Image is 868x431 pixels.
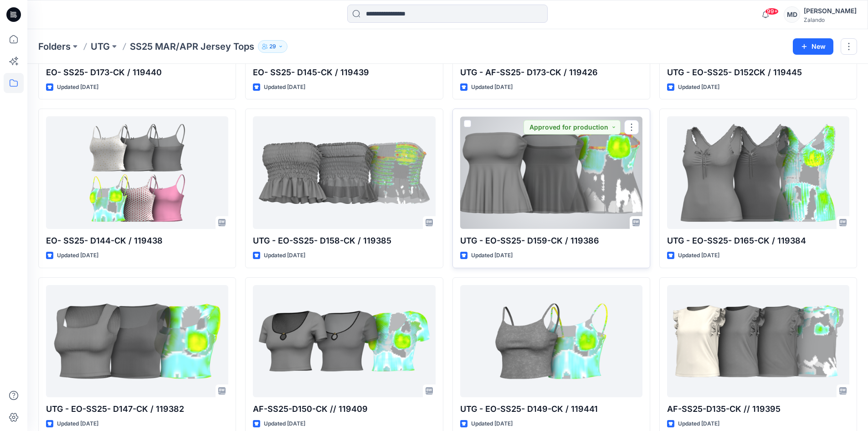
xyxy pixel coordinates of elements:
a: UTG [91,40,110,53]
p: UTG - AF-SS25- D173-CK / 119426 [460,66,642,79]
p: Updated [DATE] [471,83,513,92]
a: EO- SS25- D144-CK / 119438 [46,116,228,229]
button: 29 [258,40,288,53]
p: UTG - EO-SS25- D158-CK / 119385 [253,234,435,247]
a: UTG - EO-SS25- D165-CK / 119384 [667,116,849,229]
p: EO- SS25- D144-CK / 119438 [46,234,228,247]
p: Updated [DATE] [471,419,513,429]
a: Folders [38,40,71,53]
p: AF-SS25-D150-CK // 119409 [253,403,435,415]
a: UTG - EO-SS25- D147-CK / 119382 [46,285,228,398]
p: UTG - EO-SS25- D147-CK / 119382 [46,403,228,415]
p: Updated [DATE] [57,83,98,92]
a: AF-SS25-D150-CK // 119409 [253,285,435,398]
a: UTG - EO-SS25- D149-CK / 119441 [460,285,642,398]
p: Updated [DATE] [678,251,719,260]
p: UTG - EO-SS25- D159-CK / 119386 [460,234,642,247]
p: Updated [DATE] [471,251,513,260]
div: Zalando [804,16,857,23]
p: EO- SS25- D173-CK / 119440 [46,66,228,79]
a: UTG - EO-SS25- D158-CK / 119385 [253,116,435,229]
p: EO- SS25- D145-CK / 119439 [253,66,435,79]
p: AF-SS25-D135-CK // 119395 [667,403,849,415]
p: Updated [DATE] [57,419,98,429]
p: Updated [DATE] [678,419,719,429]
p: SS25 MAR/APR Jersey Tops [130,40,254,53]
p: Updated [DATE] [264,251,305,260]
span: 99+ [765,8,779,15]
p: 29 [269,42,276,52]
div: MD [784,6,800,23]
a: AF-SS25-D135-CK // 119395 [667,285,849,398]
p: Updated [DATE] [264,419,305,429]
p: Updated [DATE] [264,83,305,92]
p: UTG - EO-SS25- D149-CK / 119441 [460,403,642,415]
a: UTG - EO-SS25- D159-CK / 119386 [460,116,642,229]
p: Updated [DATE] [678,83,719,92]
div: [PERSON_NAME] [804,5,857,16]
p: UTG - EO-SS25- D152CK / 119445 [667,66,849,79]
button: New [793,38,833,55]
p: UTG - EO-SS25- D165-CK / 119384 [667,234,849,247]
p: Updated [DATE] [57,251,98,260]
